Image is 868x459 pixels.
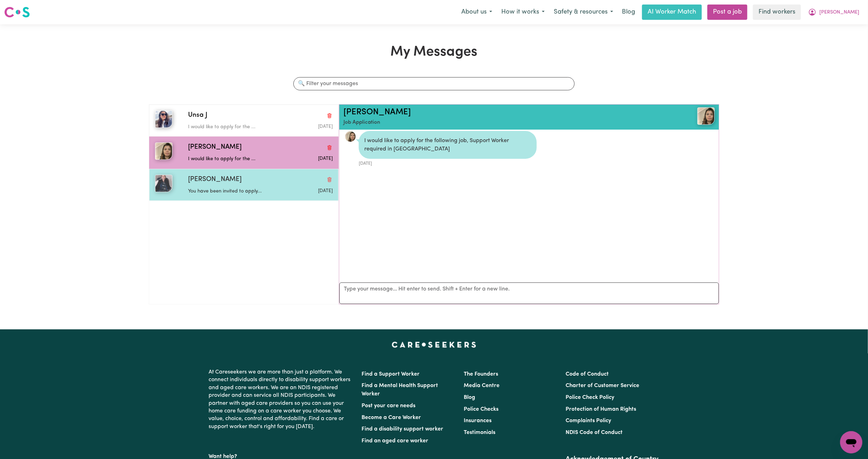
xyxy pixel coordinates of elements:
img: Gail T [155,175,172,192]
button: Safety & resources [549,5,618,19]
a: [PERSON_NAME] [343,108,411,116]
a: Code of Conduct [566,371,609,377]
button: Delete conversation [326,143,333,152]
img: Simone R [155,142,172,160]
a: Simone R [653,107,715,125]
img: Unsa J [155,110,172,128]
a: Careseekers logo [4,4,30,20]
img: Careseekers logo [4,6,30,18]
a: The Founders [464,371,498,377]
button: Delete conversation [326,175,333,184]
span: [PERSON_NAME] [188,175,242,185]
button: My Account [804,5,864,19]
div: [DATE] [359,159,537,167]
a: Find an aged care worker [362,438,429,444]
a: Police Check Policy [566,395,614,400]
span: Message sent on August 5, 2025 [318,156,333,161]
p: Job Application [343,119,653,127]
a: Media Centre [464,383,500,388]
a: Find a Support Worker [362,371,420,377]
span: Message sent on August 1, 2025 [318,124,333,129]
p: I would like to apply for the ... [188,123,284,131]
img: 638CA4BF9AD1A31D8A6A2595DD970C08_avatar_blob [345,131,356,142]
span: Unsa J [188,110,208,121]
span: Message sent on August 5, 2025 [318,189,333,193]
p: You have been invited to apply... [188,188,284,195]
a: Find a disability support worker [362,426,444,432]
a: Find workers [753,5,801,20]
a: Insurances [464,418,492,424]
button: Gail T[PERSON_NAME]Delete conversationYou have been invited to apply...Message sent on August 5, ... [149,169,339,201]
a: AI Worker Match [642,5,702,20]
a: Complaints Policy [566,418,611,424]
img: View Simone R's profile [697,107,715,125]
a: NDIS Code of Conduct [566,430,623,435]
span: [PERSON_NAME] [188,142,242,153]
a: Post your care needs [362,403,416,409]
a: Post a job [707,5,747,20]
a: Careseekers home page [392,342,476,347]
a: Become a Care Worker [362,415,421,420]
div: I would like to apply for the following job, Support Worker required in [GEOGRAPHIC_DATA] [359,131,537,159]
button: Simone R[PERSON_NAME]Delete conversationI would like to apply for the ...Message sent on August 5... [149,137,339,169]
button: Delete conversation [326,111,333,120]
a: View Simone R's profile [345,131,356,142]
h1: My Messages [149,44,719,60]
a: Blog [464,395,475,400]
span: [PERSON_NAME] [819,9,859,16]
a: Police Checks [464,407,498,412]
input: 🔍 Filter your messages [293,77,574,90]
p: At Careseekers we are more than just a platform. We connect individuals directly to disability su... [209,366,354,433]
a: Charter of Customer Service [566,383,639,388]
a: Protection of Human Rights [566,407,636,412]
a: Blog [618,5,639,20]
button: How it works [497,5,549,19]
a: Find a Mental Health Support Worker [362,383,438,397]
button: About us [457,5,497,19]
button: Unsa JUnsa JDelete conversationI would like to apply for the ...Message sent on August 1, 2025 [149,105,339,137]
iframe: Button to launch messaging window, conversation in progress [840,431,862,453]
p: I would like to apply for the ... [188,155,284,163]
a: Testimonials [464,430,495,435]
